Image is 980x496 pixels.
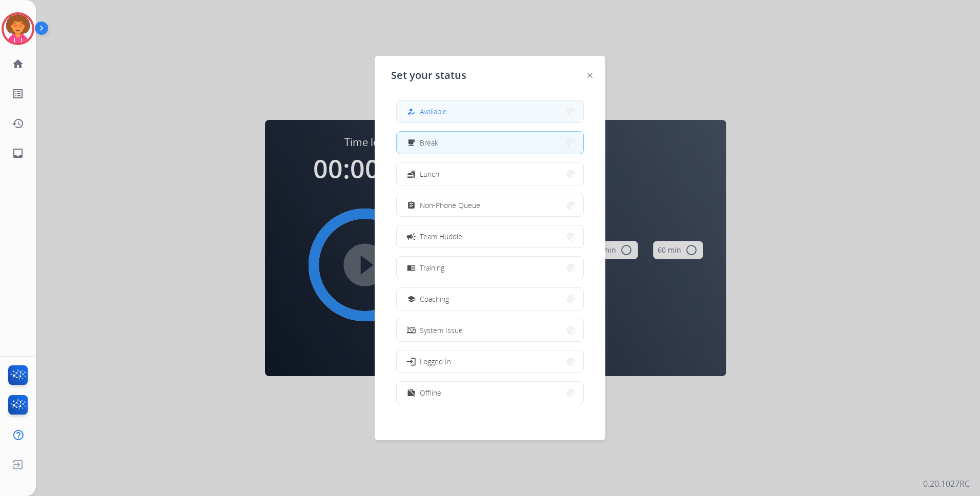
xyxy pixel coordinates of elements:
[420,231,462,242] span: Team Huddle
[406,356,416,366] mat-icon: login
[420,137,438,148] span: Break
[587,73,593,78] img: close-button
[407,388,416,397] mat-icon: work_off
[420,169,439,179] span: Lunch
[407,295,416,303] mat-icon: school
[407,326,416,335] mat-icon: phonelink_off
[923,478,970,490] p: 0.20.1027RC
[397,288,583,310] button: Coaching
[12,58,24,70] mat-icon: home
[397,194,583,216] button: Non-Phone Queue
[397,382,583,404] button: Offline
[420,262,444,273] span: Training
[407,201,416,210] mat-icon: assignment
[420,106,447,117] span: Available
[12,117,24,130] mat-icon: history
[12,147,24,159] mat-icon: inbox
[407,138,416,147] mat-icon: free_breakfast
[397,319,583,341] button: System Issue
[407,170,416,178] mat-icon: fastfood
[406,231,416,241] mat-icon: campaign
[397,100,583,122] button: Available
[4,14,32,43] img: avatar
[420,294,449,304] span: Coaching
[397,225,583,247] button: Team Huddle
[420,200,480,211] span: Non-Phone Queue
[397,163,583,185] button: Lunch
[407,263,416,272] mat-icon: menu_book
[397,257,583,279] button: Training
[420,325,463,336] span: System Issue
[420,356,451,367] span: Logged In
[407,107,416,116] mat-icon: how_to_reg
[391,68,466,82] span: Set your status
[420,387,441,398] span: Offline
[397,350,583,373] button: Logged In
[397,132,583,154] button: Break
[12,88,24,100] mat-icon: list_alt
